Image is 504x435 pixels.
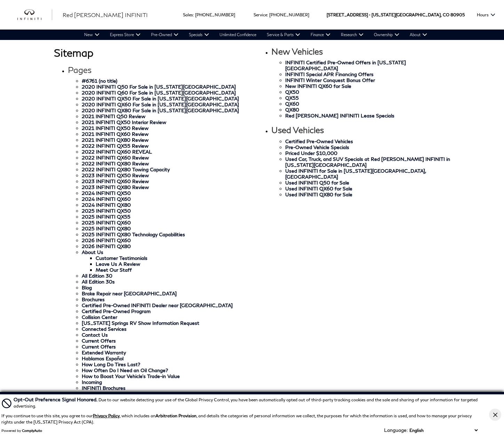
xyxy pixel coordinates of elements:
[82,350,126,355] a: Extended Warranty
[82,149,152,155] a: 2022 INFINITI QX60 REVEAL
[79,30,105,40] a: New
[17,9,52,20] img: INFINITI
[285,83,351,89] a: New INFINITI QX60 for Sale
[54,47,247,58] h1: Sitemap
[82,237,131,243] a: 2026 INFINITI QX60
[82,296,105,302] a: Brochures
[82,285,92,290] a: Blog
[285,156,450,168] a: Used Car, Truck, and SUV Specials at Red [PERSON_NAME] INFINITI in [US_STATE][GEOGRAPHIC_DATA]
[285,71,374,77] a: INFINITI Special APR Financing Offers
[82,273,112,279] a: All Edition 30
[82,279,115,285] a: All Edition 30s
[82,113,145,119] a: 2021 INFINITI Q50 Review
[305,30,336,40] a: Finance
[14,396,479,409] div: Due to our website detecting your use of the Global Privacy Control, you have been automatically ...
[269,12,309,17] a: [PHONE_NUMBER]
[82,302,233,308] a: Certified Pre-Owned INFINITI Dealer near [GEOGRAPHIC_DATA]
[82,78,117,84] a: #6761 (no title)
[1,413,472,425] p: If you continue to use this site, you agree to our , which includes an , and details the categori...
[146,30,184,40] a: Pre-Owned
[96,255,147,261] a: Customer Testimonials
[82,249,103,255] a: About Us
[195,12,235,17] a: [PHONE_NUMBER]
[82,96,239,101] a: 2020 INFINITI QX50 For Sale in [US_STATE][GEOGRAPHIC_DATA]
[285,77,375,83] a: INFINITI Winter Conquest Bonus Offer
[82,320,199,326] a: [US_STATE] Springs RV Show Information Request
[79,30,432,40] nav: Main Navigation
[82,143,149,149] a: 2022 INFINITI QX55 Review
[82,355,123,361] a: Hablamos Español
[82,178,149,184] a: 2023 INFINITI QX60 Review
[82,119,166,125] a: 2021 INFINITI QX50 Interior Review
[155,413,197,418] strong: Arbitration Provision
[82,314,117,320] a: Collision Center
[336,30,369,40] a: Research
[285,107,299,113] a: QX80
[262,30,305,40] a: Service & Parts
[96,267,132,273] a: Meet Our Staff
[82,344,116,350] a: Current Offers
[105,30,146,40] a: Express Store
[285,150,337,156] a: Priced Under $10,000
[405,30,432,40] a: About
[22,428,42,433] a: ComplyAuto
[267,12,268,17] span: :
[193,12,194,17] span: :
[285,113,394,118] a: Red [PERSON_NAME] INFINITI Lease Specials
[408,427,479,434] select: Language Select
[384,428,408,433] div: Language:
[82,166,170,172] a: 2022 INFINITI QX80 Towing Capacity
[82,308,151,314] a: Certified Pre-Owned Program
[82,172,149,178] a: 2023 INFINITI QX50 Review
[82,155,149,161] a: 2022 INFINITI QX60 Review
[82,107,239,113] a: 2020 INFINITI QX80 For Sale in [US_STATE][GEOGRAPHIC_DATA]
[271,125,324,135] a: Used Vehicles
[285,89,299,95] a: QX50
[82,84,236,90] a: 2020 INFINITI Q50 For Sale in [US_STATE][GEOGRAPHIC_DATA]
[214,30,262,40] a: Unlimited Confidence
[285,168,426,180] a: Used INFINITI for Sale in [US_STATE][GEOGRAPHIC_DATA], [GEOGRAPHIC_DATA]
[285,59,406,71] a: INFINITI Certified Pre-Owned Offers in [US_STATE][GEOGRAPHIC_DATA]
[82,332,108,338] a: Contact Us
[82,196,131,202] a: 2024 INFINITI QX60
[82,231,185,237] a: 2025 INFINITI QX80 Technology Capabilities
[82,125,149,131] a: 2021 INFINITI QX50 Review
[82,184,149,190] a: 2023 INFINITI QX80 Review
[82,385,126,391] a: INFINITI Brochures
[184,30,214,40] a: Specials
[285,191,352,197] a: Used INFINITI QX80 for Sale
[82,290,177,296] a: Brake Repair near [GEOGRAPHIC_DATA]
[17,9,52,20] a: infiniti
[82,202,131,208] a: 2024 INFINITI QX80
[327,12,465,17] a: [STREET_ADDRESS] • [US_STATE][GEOGRAPHIC_DATA], CO 80905
[82,391,165,397] a: INFINITI Certified Pre-Owned FAQs
[96,261,140,267] a: Leave Us A Review
[82,367,168,373] a: How Often Do I Need an Oil Change?
[285,101,299,107] a: QX60
[82,243,131,249] a: 2026 INFINITI QX80
[82,220,131,225] a: 2025 INFINITI QX60
[82,373,180,379] a: How to Boost Your Vehicle’s Trade-in Value
[183,12,193,17] span: Sales
[369,30,405,40] a: Ownership
[82,190,131,196] a: 2024 INFINITI QX50
[82,137,149,143] a: 2021 INFINITI QX80 Review
[285,180,349,186] a: Used INFINITI Q50 for Sale
[63,11,148,18] span: Red [PERSON_NAME] INFINITI
[82,161,149,166] a: 2022 INFINITI QX80 Review
[285,144,349,150] a: Pre-Owned Vehicle Specials
[63,11,148,19] a: Red [PERSON_NAME] INFINITI
[82,361,140,367] a: How Long Do Tires Last?
[82,338,116,344] a: Current Offers
[82,214,130,220] a: 2025 INFINITI QX55
[93,413,120,418] a: Privacy Policy
[254,12,267,17] span: Service
[285,95,299,101] a: QX55
[82,131,149,137] a: 2021 INFINITI QX60 Review
[82,326,127,332] a: Connected Services
[271,46,323,56] a: New Vehicles
[82,90,236,96] a: 2020 INFINITI Q60 For Sale in [US_STATE][GEOGRAPHIC_DATA]
[285,138,353,144] a: Certified Pre-Owned Vehicles
[82,379,102,385] a: Incoming
[68,65,247,74] h2: Pages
